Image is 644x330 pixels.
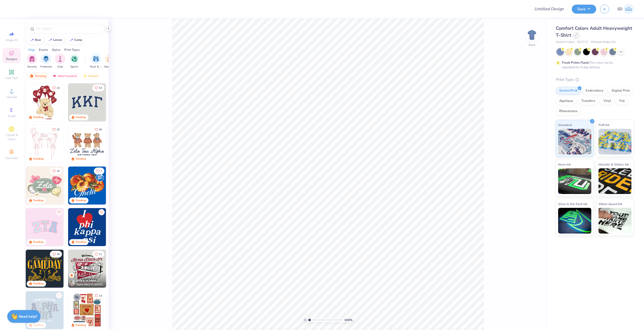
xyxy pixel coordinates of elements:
a: SD [617,4,634,14]
div: Newest [81,73,100,79]
span: # C1717 [577,40,588,44]
span: Comfort Colors Adult Heavyweight T-Shirt [556,25,632,38]
span: Rush & Bid [90,65,102,69]
img: Neon Ink [558,168,591,194]
img: Standard [558,129,591,154]
div: Print Types [64,47,80,52]
button: Like [50,168,62,174]
div: Events [39,47,48,52]
span: 19 [57,170,60,172]
div: camp [74,38,82,41]
span: Fraternity [40,65,52,69]
button: filter button [104,54,116,69]
button: Like [92,84,104,91]
span: 11 [99,253,102,256]
span: Sorority [27,65,37,69]
img: f6158eb7-cc5b-49f7-a0db-65a8f5223f4c [68,208,106,246]
div: filter for Fraternity [40,54,52,69]
span: Glow in the Dark Ink [558,201,587,207]
img: Sudipto Dasgupta [624,4,634,14]
span: 15 [57,128,60,131]
img: 2b704b5a-84f6-4980-8295-53d958423ff9 [64,250,102,288]
input: Try "Alpha" [35,26,101,31]
button: Like [56,292,62,298]
img: Metallic & Glitter Ink [598,168,632,194]
span: Game Day [104,65,116,69]
div: Trending [75,323,86,327]
img: Club Image [57,56,63,62]
div: filter for Sorority [27,54,37,69]
img: d6d5c6c6-9b9a-4053-be8a-bdf4bacb006d [64,167,102,205]
img: b8819b5f-dd70-42f8-b218-32dd770f7b03 [26,250,64,288]
img: trending.gif [30,74,34,78]
button: filter button [40,54,52,69]
img: 83dda5b0-2158-48ca-832c-f6b4ef4c4536 [26,125,64,163]
input: Untitled Design [530,4,568,14]
button: filter button [55,54,65,69]
div: Digital Print [608,87,633,95]
img: Avatar [69,280,75,286]
button: filter button [90,54,102,69]
div: Trending [75,115,86,119]
img: Game Day Image [107,56,113,62]
button: Save [572,5,596,14]
img: Newest.gif [83,74,87,78]
div: Foil [616,97,628,105]
span: Club [57,65,63,69]
button: Like [50,251,62,258]
span: 10 [57,87,60,89]
span: Minimum Order: 24 + [591,40,616,44]
img: most_fav.gif [52,74,57,78]
button: filter button [69,54,79,69]
img: 99edcb88-b669-4548-8e21-b6703597cff9 [106,250,144,288]
div: filter for Club [55,54,65,69]
img: trend_line.gif [69,38,73,42]
img: Water based Ink [598,208,632,234]
img: 587403a7-0594-4a7f-b2bd-0ca67a3ff8dd [26,83,64,121]
img: b0e5e834-c177-467b-9309-b33acdc40f03 [106,291,144,329]
div: Trending [33,282,43,286]
span: 18 [57,253,60,256]
span: Water based Ink [598,201,622,207]
span: Decorate [5,156,18,160]
span: Sports [70,65,78,69]
div: Orgs [28,47,35,52]
strong: Fresh Prints Flash: [562,61,589,65]
span: Metallic & Glitter Ink [598,162,629,167]
span: Alpha Delta Pi, [GEOGRAPHIC_DATA][US_STATE] at [GEOGRAPHIC_DATA] [76,283,104,287]
span: [PERSON_NAME] [76,279,98,283]
div: Rhinestones [556,108,581,115]
div: filter for Rush & Bid [90,54,102,69]
img: a3f22b06-4ee5-423c-930f-667ff9442f68 [64,291,102,329]
span: SD [617,6,622,12]
div: Trending [27,73,49,79]
img: 9980f5e8-e6a1-4b4a-8839-2b0e9349023c [26,208,64,246]
span: 14 [99,295,102,297]
div: Trending [33,199,43,202]
span: Image AI [6,38,18,42]
button: Like [92,251,104,258]
div: Trending [75,199,86,202]
div: filter for Game Day [104,54,116,69]
button: Like [56,209,62,215]
span: Designs [6,57,17,61]
span: 7 [101,170,102,172]
button: Like [92,292,104,299]
span: 40 [99,128,102,131]
img: Glow in the Dark Ink [558,208,591,234]
span: 100 % [344,318,352,322]
img: trend_line.gif [30,38,34,42]
span: 33 [99,87,102,89]
div: Screen Print [556,87,581,95]
span: Greek [8,114,16,118]
img: Fraternity Image [43,56,49,62]
button: lemon [45,36,65,44]
img: a3be6b59-b000-4a72-aad0-0c575b892a6b [68,125,106,163]
div: Print Type [556,77,634,83]
div: Most Favorited [50,73,79,79]
img: 6de2c09e-6ade-4b04-8ea6-6dac27e4729e [68,291,106,329]
div: Applique [556,97,576,105]
div: lemon [53,38,62,41]
img: f22b6edb-555b-47a9-89ed-0dd391bfae4f [106,167,144,205]
div: Trending [33,240,43,244]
